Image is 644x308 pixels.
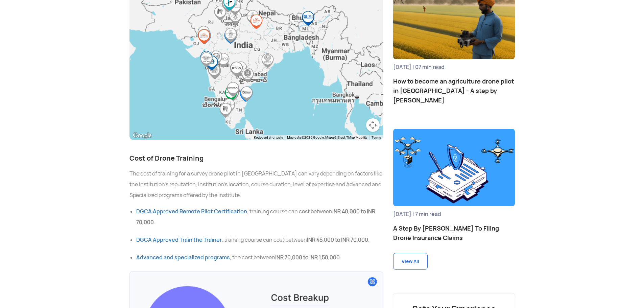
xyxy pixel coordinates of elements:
div: Drogo Drones [229,62,244,77]
li: , training course can cost between . [136,206,383,228]
p: The cost of training for a survey drone pilot in [GEOGRAPHIC_DATA] can vary depending on factors ... [129,168,383,201]
h3: How to become an agriculture drone pilot in [GEOGRAPHIC_DATA] - A step by [PERSON_NAME] [393,77,515,105]
div: Indira Gandhi Rashriya Uran Akademi (IGRUA) [223,28,238,43]
div: Autonomous Unmanned Aerial Systems [218,103,233,118]
div: The Bombay Flying Club [199,52,214,67]
div: WOW GoGreen [197,29,212,44]
div: Wissmo Agventure [233,61,248,76]
div: Kaushalya The Skill University [197,29,212,44]
div: Amtron Drone School by EduRade [301,11,316,26]
a: Open this area in Google Maps (opens a new window) [131,131,153,140]
button: Keyboard shortcuts [254,135,283,140]
div: Indira Gandhi Rashriya Uran Akademi (IGRUA) [228,10,243,25]
div: Indira Gandhi Rashriya Uran Akademi (IGRUA) [245,10,260,25]
span: [DATE] | 7 min read [393,212,515,217]
span: [DATE] | 07 min read [393,65,515,70]
div: Indira Gandhi Rashriya Uran Akademi (IGRUA) [224,85,239,100]
a: A Step By Step Guide To Filing Drone Insurance Claims[DATE] | 7 min readA Step By [PERSON_NAME] T... [393,129,515,243]
div: Centurion University of Technology and Management [260,53,275,68]
h3: A Step By [PERSON_NAME] To Filing Drone Insurance Claims [393,224,515,243]
div: DRONELAB ACADEMY [223,29,238,44]
a: Advanced and specialized programs [136,254,230,261]
div: Terna Public Charitable Trust [216,53,231,68]
div: PAVAMAN AVIATION [229,62,244,77]
strong: INR 45,000 to INR 70,000 [307,236,368,243]
span: Map data ©2025 Google, Mapa GISrael, TMap Mobility [287,136,367,139]
a: DGCA Approved Remote Pilot Certification [136,208,247,215]
div: DRONELAB ACADEMY [197,29,213,44]
h3: Cost of Drone Training [129,153,383,163]
div: Dronetech Solutions Pvt Ltd [199,51,214,66]
div: Blue Ray Aviation [196,26,211,41]
strong: INR 70,000 to INR 1,50,000 [275,254,340,261]
li: , the cost between . [136,252,383,263]
a: Terms (opens in new tab) [372,136,381,139]
img: A Step By Step Guide To Filing Drone Insurance Claims [393,129,515,207]
div: Sanskar Dham Campus [196,29,212,44]
div: Drone Destination [249,14,264,29]
div: Indira Gandhi Rashriya Uran Akademi (IGRUA) [221,98,237,114]
li: , training course can cost between . [136,235,383,245]
button: Map camera controls [366,118,380,132]
img: Google [131,131,153,140]
div: MULTIPLEX DRONE PVT LTD [223,86,239,101]
div: Woahage Aviation [213,5,228,21]
div: Raxa Security [225,82,241,97]
div: Mahatma Phule Krishi Vidyapeeth [209,50,224,66]
div: PBC's AERO HUB [204,55,219,71]
div: Drone Destination [196,29,212,44]
a: View All [393,253,428,270]
a: DGCA Approved Train the Trainer [136,236,222,243]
